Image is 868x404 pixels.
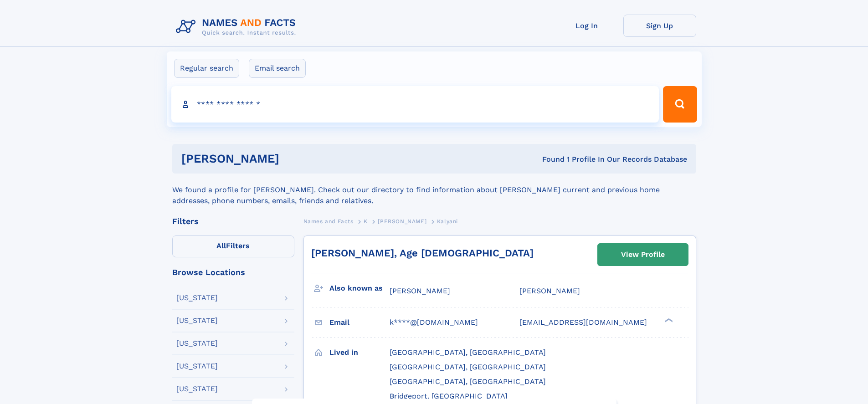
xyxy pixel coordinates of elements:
[621,244,665,265] div: View Profile
[663,317,673,323] div: ❯
[172,217,294,225] div: Filters
[329,281,390,296] h3: Also known as
[311,247,534,259] a: [PERSON_NAME], Age [DEMOGRAPHIC_DATA]
[378,215,426,227] a: [PERSON_NAME]
[519,318,647,327] span: [EMAIL_ADDRESS][DOMAIN_NAME]
[390,348,546,357] span: [GEOGRAPHIC_DATA], [GEOGRAPHIC_DATA]
[303,215,354,227] a: Names and Facts
[329,315,390,330] h3: Email
[181,153,411,164] h1: [PERSON_NAME]
[623,15,696,37] a: Sign Up
[411,154,687,164] div: Found 1 Profile In Our Records Database
[171,86,659,123] input: search input
[364,218,368,225] span: K
[174,59,239,78] label: Regular search
[176,340,218,347] div: [US_STATE]
[172,174,696,206] div: We found a profile for [PERSON_NAME]. Check out our directory to find information about [PERSON_N...
[390,392,508,400] span: Bridgeport, [GEOGRAPHIC_DATA]
[172,15,303,39] img: Logo Names and Facts
[364,215,368,227] a: K
[390,377,546,386] span: [GEOGRAPHIC_DATA], [GEOGRAPHIC_DATA]
[663,86,697,123] button: Search Button
[172,268,294,276] div: Browse Locations
[176,317,218,324] div: [US_STATE]
[329,345,390,360] h3: Lived in
[378,218,426,225] span: [PERSON_NAME]
[216,241,226,250] span: All
[172,235,294,257] label: Filters
[176,363,218,370] div: [US_STATE]
[390,286,450,295] span: [PERSON_NAME]
[519,286,580,295] span: [PERSON_NAME]
[390,363,546,371] span: [GEOGRAPHIC_DATA], [GEOGRAPHIC_DATA]
[550,15,623,37] a: Log In
[598,244,688,266] a: View Profile
[176,385,218,393] div: [US_STATE]
[437,218,458,225] span: Kalyani
[249,59,306,78] label: Email search
[176,294,218,302] div: [US_STATE]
